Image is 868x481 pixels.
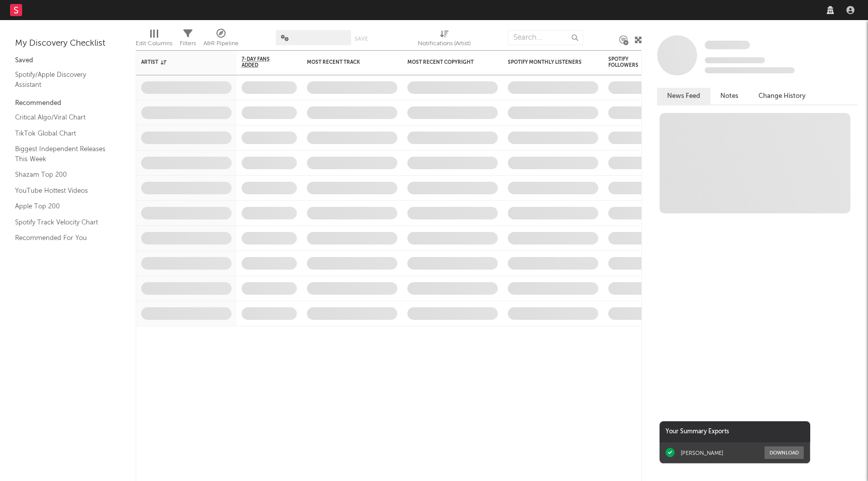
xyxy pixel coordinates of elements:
div: [PERSON_NAME] [681,449,723,456]
a: YouTube Hottest Videos [15,185,111,196]
div: Edit Columns [136,25,172,54]
a: Spotify/Apple Discovery Assistant [15,69,111,90]
div: Notifications (Artist) [418,25,471,54]
div: Your Summary Exports [660,421,810,442]
div: Most Recent Copyright [407,59,483,65]
span: 7-Day Fans Added [242,56,282,68]
div: Saved [15,55,121,67]
button: News Feed [657,88,710,104]
a: Some Artist [705,40,750,50]
button: Save [355,36,368,42]
button: Download [765,446,804,459]
div: Filters [180,25,196,54]
a: TikTok Global Chart [15,128,111,139]
div: A&R Pipeline [203,38,239,50]
button: Notes [710,88,748,104]
div: Artist [141,59,216,65]
span: Some Artist [705,41,750,49]
div: Most Recent Track [307,59,382,65]
button: Change History [748,88,816,104]
a: Shazam Top 200 [15,169,111,180]
span: 0 fans last week [705,67,795,73]
div: A&R Pipeline [203,25,239,54]
div: Recommended [15,97,121,109]
a: Critical Algo/Viral Chart [15,112,111,123]
div: My Discovery Checklist [15,38,121,50]
span: Tracking Since: [DATE] [705,57,765,63]
a: Spotify Track Velocity Chart [15,217,111,228]
a: Biggest Independent Releases This Week [15,144,111,164]
div: Spotify Monthly Listeners [508,59,583,65]
div: Spotify Followers [608,56,643,68]
div: Filters [180,38,196,50]
input: Search... [508,30,583,45]
a: Apple Top 200 [15,201,111,212]
div: Edit Columns [136,38,172,50]
a: Recommended For You [15,232,111,244]
div: Notifications (Artist) [418,38,471,50]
